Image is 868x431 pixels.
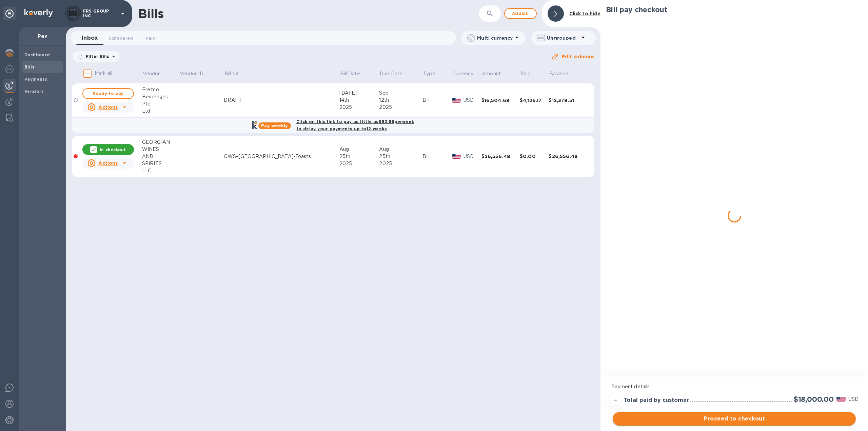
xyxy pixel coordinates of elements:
div: SPIRITS [142,160,179,167]
div: $26,556.48 [481,153,520,160]
b: Click on this link to pay as little as $92.85 per week to delay your payments up to 12 weeks [296,119,414,131]
img: USD [452,98,461,103]
div: 12th [379,97,422,104]
div: = [610,394,621,405]
p: In checkout [100,147,126,153]
span: Bill Date [340,70,369,77]
p: Balance [549,70,568,77]
div: 25th [339,153,379,160]
span: Balance [549,70,577,77]
div: GEORGIAN [142,139,179,146]
div: 25th [379,153,422,160]
b: Vendors [24,89,44,94]
b: Click to hide [569,11,601,16]
p: Filter Bills [83,54,110,59]
div: Aug [379,146,422,153]
span: Type [423,70,444,77]
span: Bill № [224,70,247,77]
span: Inbox [82,33,98,43]
img: USD [836,397,846,401]
span: Paid [145,35,156,42]
span: Amount [482,70,510,77]
div: Frezco [142,86,179,93]
p: Mark all [95,70,112,77]
div: AND [142,153,179,160]
div: Aug [339,146,379,153]
span: Due Date [380,70,411,77]
p: USD [463,153,481,160]
div: Pte [142,100,179,107]
div: 2025 [379,160,422,167]
p: Multi currency [477,35,513,41]
u: Actions [98,104,118,110]
p: Payment details [611,383,857,390]
p: USD [463,97,481,104]
span: Scheduled [108,35,133,42]
div: Beverages [142,93,179,100]
span: Vendor [143,70,169,77]
div: 2025 [339,160,379,167]
p: Amount [482,70,501,77]
div: $4,126.17 [520,97,549,104]
div: $16,504.68 [481,97,520,104]
p: FRS GROUP INC [83,9,117,18]
span: Vendor ID [180,70,212,77]
div: 2025 [339,104,379,111]
div: DRAFT [224,97,339,104]
div: $12,378.51 [549,97,587,104]
button: Ready to pay [82,88,134,99]
p: Vendor [143,70,160,77]
div: WINES [142,146,179,153]
p: Type [423,70,435,77]
div: Ltd [142,107,179,115]
p: Paid [520,70,531,77]
u: Actions [98,160,118,166]
p: Vendor ID [180,70,203,77]
b: Payments [24,77,47,82]
img: USD [452,154,461,159]
u: Edit columns [562,54,595,59]
span: Ready to pay [88,90,128,98]
div: LLC [142,167,179,174]
button: Proceed to checkout [613,412,856,426]
span: Paid [520,70,540,77]
div: Unpin categories [3,7,16,20]
div: [DATE] [339,90,379,97]
p: Bill № [224,70,238,77]
span: Proceed to checkout [618,415,850,423]
h2: $18,000.00 [794,395,834,404]
h1: Bills [138,6,163,21]
img: Logo [24,9,53,17]
div: $0.00 [520,153,549,160]
span: Add bill [510,9,531,18]
p: Bill Date [340,70,360,77]
div: 14th [339,97,379,104]
b: Bills [24,64,35,70]
div: Bill [422,153,452,160]
p: Pay [24,33,60,39]
div: GWS-[GEOGRAPHIC_DATA]-Toasts [224,153,339,160]
b: Dashboard [24,52,50,57]
div: Sep [379,90,422,97]
p: Currency [452,70,473,77]
div: $26,556.48 [549,153,587,160]
b: Pay weekly [261,123,288,128]
p: Ungrouped [547,35,579,41]
p: USD [848,396,859,403]
div: Bill [422,97,452,104]
img: Foreign exchange [5,65,14,73]
button: Addbill [504,8,537,19]
h2: Bill pay checkout [606,5,863,14]
div: 2025 [379,104,422,111]
h3: Total paid by customer [624,397,689,404]
p: Due Date [380,70,402,77]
